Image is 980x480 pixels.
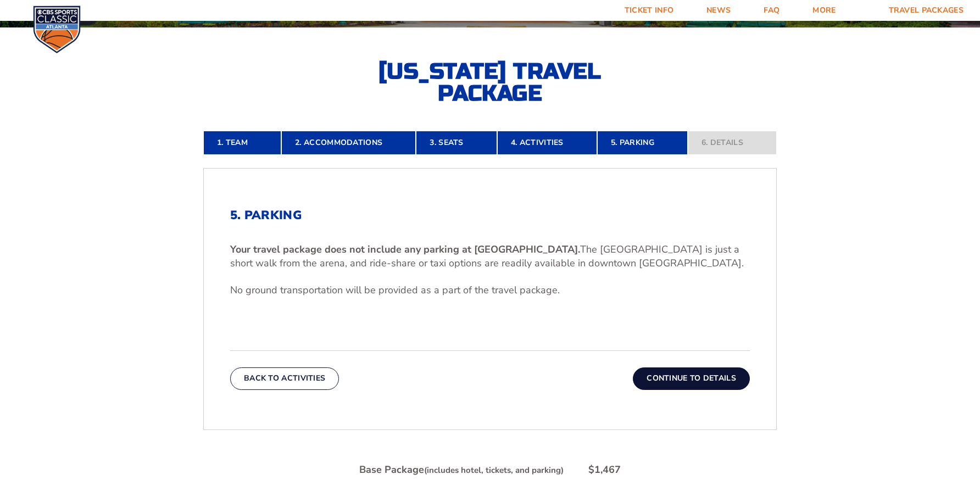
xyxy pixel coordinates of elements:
[230,243,580,256] b: Your travel package does not include any parking at [GEOGRAPHIC_DATA].
[230,367,339,389] button: Back To Activities
[359,463,564,477] div: Base Package
[203,131,281,155] a: 1. Team
[230,243,750,270] p: The [GEOGRAPHIC_DATA] is just a short walk from the arena, and ride-share or taxi options are rea...
[633,367,750,389] button: Continue To Details
[281,131,416,155] a: 2. Accommodations
[230,208,750,222] h2: 5. Parking
[588,463,621,477] div: $1,467
[424,465,564,476] small: (includes hotel, tickets, and parking)
[416,131,497,155] a: 3. Seats
[230,283,750,297] p: No ground transportation will be provided as a part of the travel package.
[369,60,611,104] h2: [US_STATE] Travel Package
[497,131,597,155] a: 4. Activities
[33,5,81,53] img: CBS Sports Classic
